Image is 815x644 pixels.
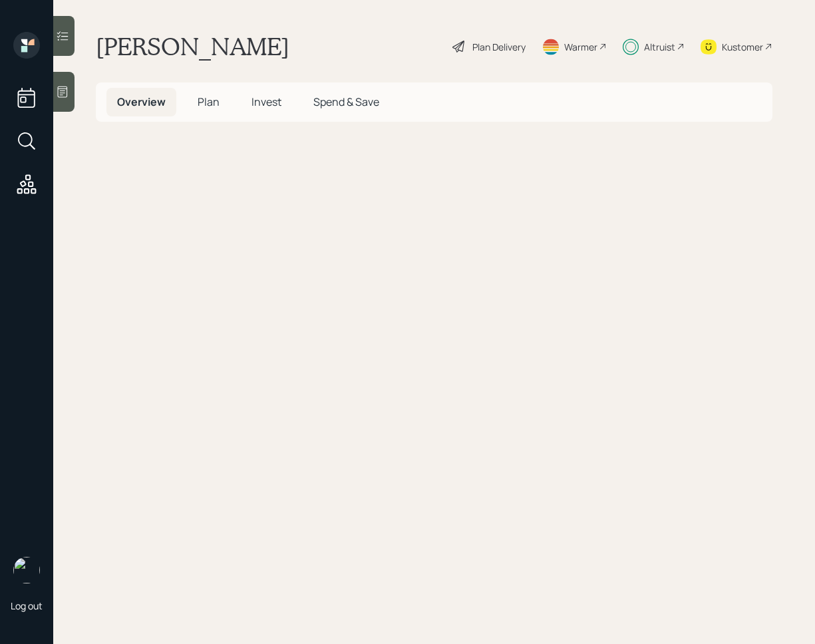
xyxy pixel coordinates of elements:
span: Spend & Save [313,94,379,109]
h1: [PERSON_NAME] [96,32,289,61]
span: Invest [251,94,281,109]
div: Plan Delivery [472,40,526,54]
img: retirable_logo.png [13,557,40,583]
span: Plan [198,94,220,109]
div: Log out [11,599,43,612]
span: Overview [117,94,166,109]
div: Altruist [644,40,675,54]
div: Kustomer [722,40,763,54]
div: Warmer [564,40,597,54]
